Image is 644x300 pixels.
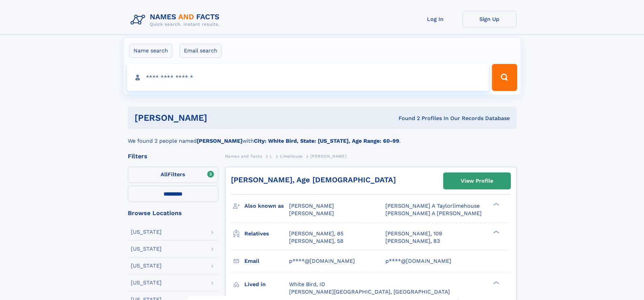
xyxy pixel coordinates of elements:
[461,173,493,189] div: View Profile
[270,152,272,160] a: L
[385,210,482,216] span: [PERSON_NAME] A [PERSON_NAME]
[289,237,343,245] a: [PERSON_NAME], 58
[492,202,500,207] div: ❯
[244,255,289,267] h3: Email
[289,230,343,237] a: [PERSON_NAME], 85
[128,11,225,29] img: Logo Names and Facts
[444,173,510,189] a: View Profile
[303,115,510,122] div: Found 2 Profiles In Our Records Database
[244,200,289,212] h3: Also known as
[129,44,172,58] label: Name search
[254,138,399,144] b: City: White Bird, State: [US_STATE], Age Range: 60-99
[131,246,162,252] div: [US_STATE]
[385,203,480,209] span: [PERSON_NAME] A Taylorlimehouse
[408,11,462,27] a: Log In
[289,281,325,287] span: White Bird, ID
[161,171,168,178] span: All
[131,280,162,285] div: [US_STATE]
[270,154,272,159] span: L
[127,64,489,91] input: search input
[244,279,289,290] h3: Lived in
[197,138,242,144] b: [PERSON_NAME]
[289,203,334,209] span: [PERSON_NAME]
[310,154,347,159] span: [PERSON_NAME]
[492,280,500,285] div: ❯
[135,114,303,122] h1: [PERSON_NAME]
[244,228,289,239] h3: Relatives
[128,153,218,159] div: Filters
[385,237,440,245] a: [PERSON_NAME], 83
[231,176,396,184] a: [PERSON_NAME], Age [DEMOGRAPHIC_DATA]
[128,129,517,145] div: We found 2 people named with .
[225,152,262,160] a: Names and Facts
[385,230,442,237] a: [PERSON_NAME], 109
[128,167,218,183] label: Filters
[462,11,517,27] a: Sign Up
[289,210,334,216] span: [PERSON_NAME]
[289,289,450,295] span: [PERSON_NAME][GEOGRAPHIC_DATA], [GEOGRAPHIC_DATA]
[131,263,162,269] div: [US_STATE]
[128,210,218,216] div: Browse Locations
[180,44,222,58] label: Email search
[280,152,303,160] a: Limehouse
[492,64,517,91] button: Search Button
[492,230,500,234] div: ❯
[131,229,162,235] div: [US_STATE]
[280,154,303,159] span: Limehouse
